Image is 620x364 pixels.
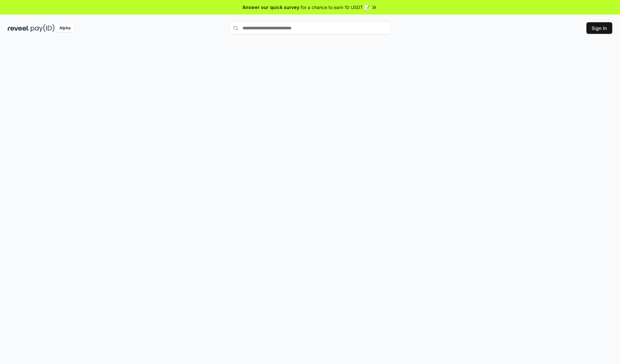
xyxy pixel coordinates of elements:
img: pay_id [31,24,55,32]
div: Alpha [56,24,74,32]
img: reveel_dark [8,24,29,32]
button: Sign In [586,22,612,34]
span: for a chance to earn 10 USDT 📝 [301,4,370,11]
span: Answer our quick survey [243,4,299,11]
